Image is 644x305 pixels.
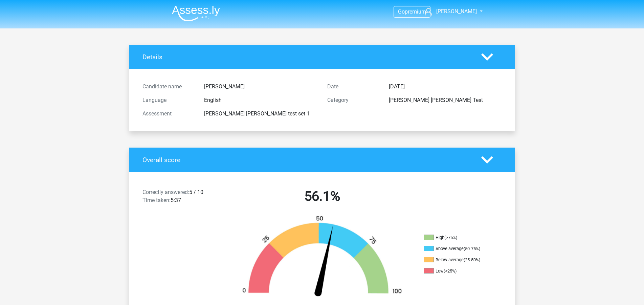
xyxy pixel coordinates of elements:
div: (>75%) [444,235,457,240]
a: [PERSON_NAME] [422,7,478,16]
h4: Overall score [142,156,471,164]
div: English [199,96,322,104]
h4: Details [142,53,471,61]
div: (50-75%) [464,246,480,251]
li: High [424,235,491,241]
div: Candidate name [137,83,199,91]
li: Above average [424,246,491,252]
a: Gopremium [394,7,430,16]
div: Assessment [137,110,199,118]
li: Below average [424,257,491,263]
span: Correctly answered: [142,189,189,195]
div: [PERSON_NAME] [199,83,322,91]
div: Category [322,96,384,104]
li: Low [424,268,491,274]
div: 5 / 10 5:37 [137,188,230,207]
img: Assessly [172,5,220,21]
span: Go [398,8,405,15]
div: Language [137,96,199,104]
div: (<25%) [444,268,457,274]
span: [PERSON_NAME] [436,8,477,15]
div: (25-50%) [464,257,480,262]
div: [PERSON_NAME] [PERSON_NAME] Test [384,96,507,104]
span: premium [405,8,426,15]
div: [PERSON_NAME] [PERSON_NAME] test set 1 [199,110,322,118]
img: 56.010cbdbea2f7.png [231,215,414,300]
div: [DATE] [384,83,507,91]
h2: 56.1% [235,188,409,204]
div: Date [322,83,384,91]
span: Time taken: [142,197,171,203]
